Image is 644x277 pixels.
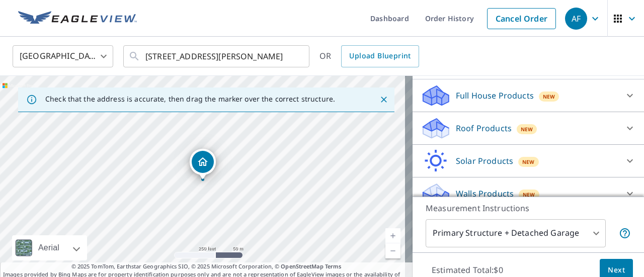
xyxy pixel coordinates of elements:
div: Aerial [12,235,87,260]
div: Roof ProductsNew [421,116,636,140]
a: OpenStreetMap [281,262,323,270]
span: Upload Blueprint [349,50,411,62]
img: EV Logo [18,11,137,26]
p: Check that the address is accurate, then drag the marker over the correct structure. [45,95,335,104]
button: Close [377,93,390,106]
div: Full House ProductsNew [421,83,636,108]
p: Measurement Instructions [426,202,631,214]
a: Cancel Order [487,8,556,29]
p: Roof Products [456,122,512,134]
div: Solar ProductsNew [421,149,636,173]
a: Current Level 17, Zoom Out [385,243,400,258]
p: Full House Products [456,89,534,102]
a: Upload Blueprint [341,45,419,67]
a: Current Level 17, Zoom In [385,228,400,243]
span: Your report will include the primary structure and a detached garage if one exists. [619,227,631,239]
span: © 2025 TomTom, Earthstar Geographics SIO, © 2025 Microsoft Corporation, © [71,262,342,271]
div: OR [319,45,419,67]
p: Solar Products [456,155,513,167]
div: Aerial [35,235,62,260]
p: Walls Products [456,188,514,200]
div: Dropped pin, building 1, Residential property, 735 N Baker St Stockton, CA 95203 [190,149,216,180]
span: New [543,93,555,101]
a: Terms [325,262,342,270]
div: [GEOGRAPHIC_DATA] [13,42,113,70]
input: Search by address or latitude-longitude [145,42,289,70]
div: AF [565,8,587,30]
div: Primary Structure + Detached Garage [426,219,606,247]
span: Next [608,264,625,276]
span: New [521,125,533,133]
span: New [523,191,535,199]
span: New [522,158,535,166]
div: Walls ProductsNew [421,181,636,206]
